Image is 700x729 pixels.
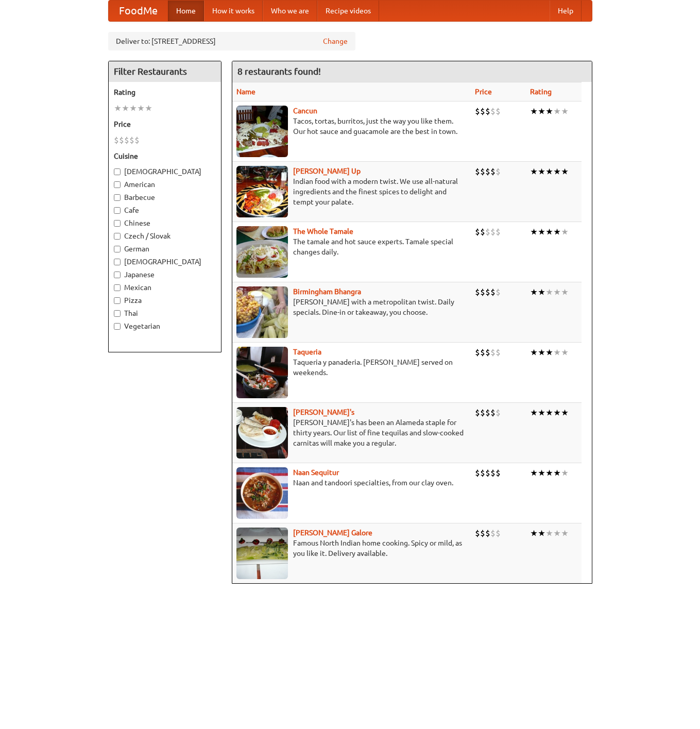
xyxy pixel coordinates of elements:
[475,88,492,96] a: Price
[114,194,121,201] input: Barbecue
[134,134,140,146] li: $
[236,467,288,519] img: naansequitur.jpg
[496,106,501,117] li: $
[114,134,119,146] li: $
[496,286,501,298] li: $
[236,286,288,338] img: bhangra.jpg
[129,103,137,114] li: ★
[530,286,538,298] li: ★
[145,103,152,114] li: ★
[114,119,216,129] h5: Price
[480,166,485,177] li: $
[490,467,496,479] li: $
[114,310,121,317] input: Thai
[561,226,569,238] li: ★
[496,467,501,479] li: $
[561,407,569,418] li: ★
[561,347,569,358] li: ★
[550,1,582,21] a: Help
[114,192,216,202] label: Barbecue
[475,106,480,117] li: $
[475,226,480,238] li: $
[538,528,545,539] li: ★
[561,286,569,298] li: ★
[496,528,501,539] li: $
[545,347,553,358] li: ★
[538,226,545,238] li: ★
[114,272,121,278] input: Japanese
[114,233,121,240] input: Czech / Slovak
[553,286,561,298] li: ★
[475,467,480,479] li: $
[545,467,553,479] li: ★
[114,103,122,114] li: ★
[485,528,490,539] li: $
[496,226,501,238] li: $
[545,166,553,177] li: ★
[129,134,134,146] li: $
[317,1,379,21] a: Recipe videos
[108,32,355,50] div: Deliver to: [STREET_ADDRESS]
[485,226,490,238] li: $
[485,407,490,418] li: $
[490,106,496,117] li: $
[475,407,480,418] li: $
[538,407,545,418] li: ★
[490,166,496,177] li: $
[236,528,288,579] img: currygalore.jpg
[538,467,545,479] li: ★
[480,407,485,418] li: $
[545,226,553,238] li: ★
[114,218,216,228] label: Chinese
[293,529,372,537] a: [PERSON_NAME] Galore
[114,168,121,175] input: [DEMOGRAPHIC_DATA]
[293,227,353,235] b: The Whole Tamale
[237,66,321,76] ng-pluralize: 8 restaurants found!
[114,231,216,241] label: Czech / Slovak
[561,106,569,117] li: ★
[293,287,361,296] a: Birmingham Bhangra
[545,528,553,539] li: ★
[480,106,485,117] li: $
[490,528,496,539] li: $
[485,347,490,358] li: $
[114,269,216,280] label: Japanese
[561,166,569,177] li: ★
[496,407,501,418] li: $
[480,226,485,238] li: $
[114,295,216,306] label: Pizza
[475,347,480,358] li: $
[114,181,121,188] input: American
[114,297,121,304] input: Pizza
[530,88,552,96] a: Rating
[236,226,288,278] img: wholetamale.jpg
[485,467,490,479] li: $
[293,167,361,175] b: [PERSON_NAME] Up
[480,467,485,479] li: $
[124,134,129,146] li: $
[545,106,553,117] li: ★
[553,467,561,479] li: ★
[538,106,545,117] li: ★
[496,347,501,358] li: $
[490,226,496,238] li: $
[553,166,561,177] li: ★
[293,107,317,115] a: Cancun
[480,286,485,298] li: $
[553,226,561,238] li: ★
[485,166,490,177] li: $
[480,528,485,539] li: $
[323,36,348,46] a: Change
[530,528,538,539] li: ★
[530,226,538,238] li: ★
[530,467,538,479] li: ★
[236,297,467,317] p: [PERSON_NAME] with a metropolitan twist. Daily specials. Dine-in or takeaway, you choose.
[553,106,561,117] li: ★
[114,282,216,293] label: Mexican
[114,207,121,214] input: Cafe
[293,408,354,416] b: [PERSON_NAME]'s
[236,236,467,257] p: The tamale and hot sauce experts. Tamale special changes daily.
[137,103,145,114] li: ★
